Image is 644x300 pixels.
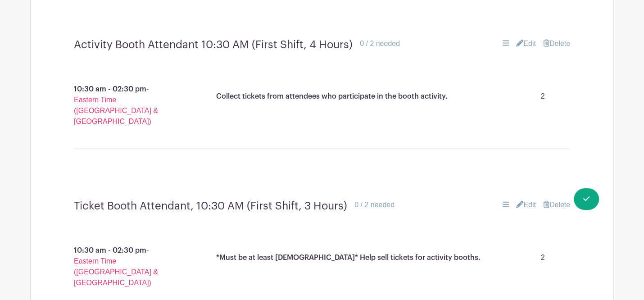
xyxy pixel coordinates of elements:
a: Edit [516,200,536,210]
div: 0 / 2 needed [360,38,400,49]
a: Edit [516,38,536,49]
p: Collect tickets from attendees who participate in the booth activity. [216,91,448,102]
h4: Activity Booth Attendant 10:30 AM (First Shift, 4 Hours) [74,38,353,51]
span: - Eastern Time ([GEOGRAPHIC_DATA] & [GEOGRAPHIC_DATA]) [74,85,158,125]
p: 10:30 am - 02:30 pm [52,241,187,292]
p: *Must be at least [DEMOGRAPHIC_DATA]* Help sell tickets for activity booths. [216,252,481,263]
div: 0 / 2 needed [354,200,395,210]
a: Delete [543,200,570,210]
a: Delete [543,38,570,49]
p: 10:30 am - 02:30 pm [52,80,187,131]
h4: Ticket Booth Attendant, 10:30 AM (First Shift, 3 Hours) [74,200,347,213]
span: - Eastern Time ([GEOGRAPHIC_DATA] & [GEOGRAPHIC_DATA]) [74,246,158,286]
p: 2 [522,87,563,105]
p: 2 [522,249,563,267]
